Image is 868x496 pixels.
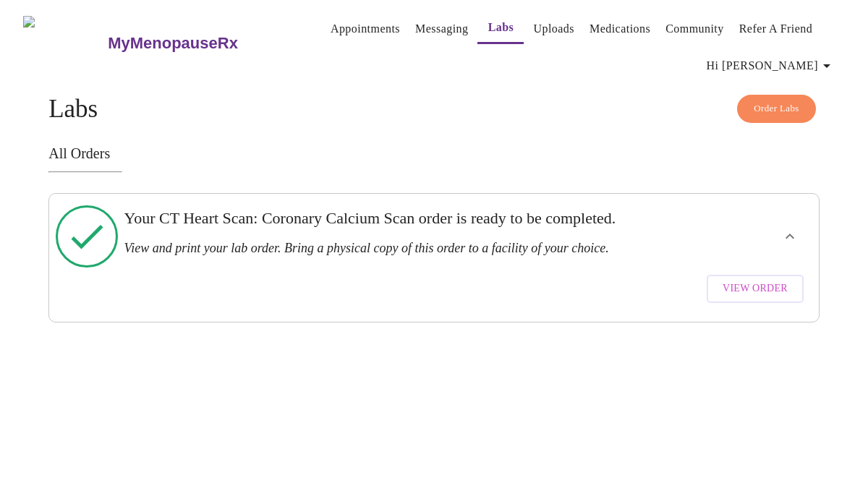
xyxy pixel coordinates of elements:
a: Community [665,19,724,39]
button: Community [660,14,730,43]
a: Messaging [415,19,468,39]
a: View Order [703,268,807,310]
a: Appointments [331,19,400,39]
a: Medications [590,19,650,39]
button: Refer a Friend [733,14,819,43]
a: Refer a Friend [739,19,813,39]
a: Labs [488,17,514,38]
button: Labs [477,13,524,44]
a: Uploads [533,19,574,39]
h3: Your CT Heart Scan: Coronary Calcium Scan order is ready to be completed. [124,209,669,228]
button: Order Labs [737,95,816,123]
button: Appointments [325,14,406,43]
button: View Order [707,275,804,303]
a: MyMenopauseRx [106,18,296,69]
img: MyMenopauseRx Logo [23,16,106,70]
button: Medications [584,14,656,43]
button: show more [773,219,807,254]
h4: Labs [48,95,820,124]
span: Hi [PERSON_NAME] [707,56,835,76]
button: Messaging [409,14,474,43]
h3: All Orders [48,145,820,162]
button: Hi [PERSON_NAME] [701,51,841,80]
span: View Order [723,280,788,298]
h3: View and print your lab order. Bring a physical copy of this order to a facility of your choice. [124,241,669,256]
button: Uploads [527,14,580,43]
h3: MyMenopauseRx [108,34,238,53]
span: Order Labs [754,101,799,117]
